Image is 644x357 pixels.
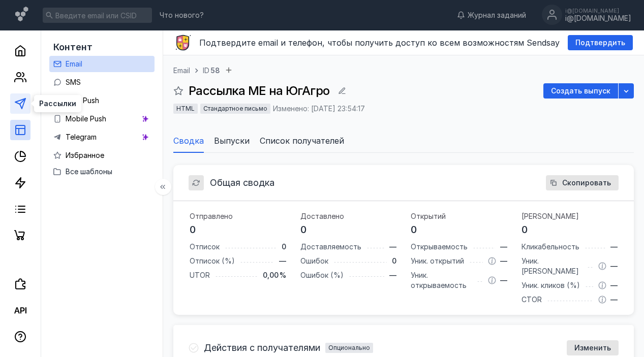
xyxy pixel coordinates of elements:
[66,167,112,176] span: Все шаблоны
[568,35,633,50] button: Подтвердить
[522,295,542,304] span: CTOR
[260,135,344,147] span: Список получателей
[49,147,155,164] a: Избранное
[210,177,274,189] span: Общая сводка
[522,223,528,236] span: 0
[562,179,611,187] span: Скопировать
[49,74,155,90] a: SMS
[522,242,579,251] span: Кликабельность
[66,151,104,159] span: Избранное
[176,105,195,112] span: HTML
[39,100,76,107] span: Рассылки
[273,104,365,113] span: Изменено: [DATE] 23:54:17
[263,270,286,280] span: 0,00 %
[49,111,155,127] a: Mobile Push
[189,83,329,98] span: Рассылка МЕ на ЮгАгро
[66,96,99,105] span: Web Push
[300,271,344,279] span: Ошибок (%)
[551,87,610,95] span: Создать выпуск
[204,343,320,353] span: Действия с получателями
[610,280,618,290] span: —
[155,12,209,19] a: Что нового?
[392,256,396,266] span: 0
[389,270,396,280] span: —
[300,211,397,221] h4: Доставлено
[468,10,526,20] span: Журнал заданий
[574,344,611,352] span: Изменить
[214,135,250,147] span: Выпуски
[565,14,631,23] div: i@[DOMAIN_NAME]
[389,242,396,252] span: —
[279,256,286,266] span: —
[66,78,81,86] span: SMS
[565,8,631,14] div: i@[DOMAIN_NAME]
[49,92,155,109] a: Web Push
[160,12,204,19] span: Что нового?
[411,242,468,251] span: Открываемость
[567,340,619,355] button: Изменить
[190,242,220,251] span: Отписок
[522,211,618,221] h4: [PERSON_NAME]
[522,281,580,289] span: Уник. кликов (%)
[411,271,467,289] span: Уник. открываемость
[522,256,579,275] span: Уник. [PERSON_NAME]
[204,343,373,353] h4: Действия с получателямиОпционально
[66,59,82,68] span: Email
[49,56,155,72] a: Email
[500,275,507,285] span: —
[66,133,97,141] span: Telegram
[203,105,267,112] span: Стандартное письмо
[411,256,464,265] span: Уник. открытий
[546,175,619,190] button: Скопировать
[199,38,560,48] span: Подтвердите email и телефон, чтобы получить доступ ко всем возможностям Sendsay
[411,211,507,221] h4: Открытий
[173,135,204,147] span: Сводка
[452,10,531,20] a: Журнал заданий
[610,261,618,271] span: —
[500,242,507,252] span: —
[190,271,210,279] span: UTOR
[300,242,361,251] span: Доставляемость
[610,242,618,252] span: —
[190,256,235,265] span: Отписок (%)
[300,223,306,236] span: 0
[543,83,618,99] button: Создать выпуск
[300,256,328,265] span: Ошибок
[53,164,150,180] button: Все шаблоны
[328,345,370,351] div: Опционально
[610,295,618,305] span: —
[53,42,93,52] span: Контент
[49,129,155,145] a: Telegram
[282,242,286,252] span: 0
[190,223,196,236] span: 0
[500,256,507,266] span: —
[411,223,417,236] span: 0
[173,66,190,76] a: Email
[43,8,152,23] input: Введите email или CSID
[66,114,106,123] span: Mobile Push
[190,211,286,221] h4: Отправлено
[210,66,220,76] span: 58
[203,66,209,75] span: ID
[575,39,625,47] span: Подтвердить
